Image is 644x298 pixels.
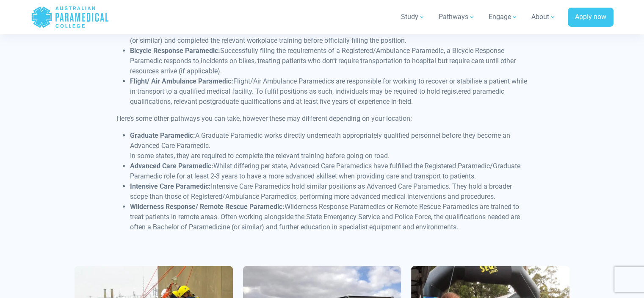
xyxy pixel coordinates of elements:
[130,76,528,107] li: Flight/Air Ambulance Paramedics are responsible for working to recover or stabilise a patient whi...
[130,46,528,76] li: Successfully filing the requirements of a Registered/Ambulance Paramedic, a Bicycle Response Para...
[31,3,109,31] a: Australian Paramedical College
[484,5,523,29] a: Engage
[130,202,528,232] li: Wilderness Response Paramedics or Remote Rescue Paramedics are trained to treat patients in remot...
[526,5,561,29] a: About
[130,47,220,55] strong: Bicycle Response Paramedic:
[130,161,528,181] li: Whilst differing per state, Advanced Care Paramedics have fulfilled the Registered Paramedic/Grad...
[396,5,430,29] a: Study
[116,114,528,124] p: Here’s some other pathways you can take, however these may different depending on your location:
[568,8,614,27] a: Apply now
[130,77,233,85] strong: Flight/ Air Ambulance Paramedic:
[130,203,285,211] strong: Wilderness Response/ Remote Rescue Paramedic:
[130,181,528,202] li: Intensive Care Paramedics hold similar positions as Advanced Care Paramedics. They hold a broader...
[130,131,528,161] li: A Graduate Paramedic works directly underneath appropriately qualified personnel before they beco...
[130,182,211,190] strong: Intensive Care Paramedic:
[434,5,480,29] a: Pathways
[130,25,528,46] li: A Registered Paramedic or Ambulance Paramedic holds a Bachelor of Paramedicine (or similar) and c...
[130,162,213,170] strong: Advanced Care Paramedic:
[130,131,195,139] strong: Graduate Paramedic:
